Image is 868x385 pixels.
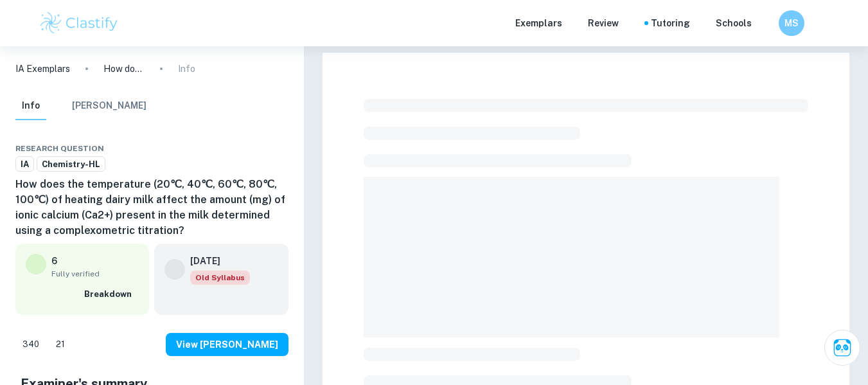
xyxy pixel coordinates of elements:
[716,16,752,30] a: Schools
[784,16,799,30] h6: MS
[166,333,288,356] button: View [PERSON_NAME]
[779,10,804,36] button: MS
[190,254,240,268] h6: [DATE]
[37,158,105,171] span: Chemistry-HL
[15,62,70,76] a: IA Exemplars
[103,62,145,76] p: How does the temperature (20℃, 40℃, 60℃, 80℃, 100℃) of heating dairy milk affect the amount (mg) ...
[72,92,146,120] button: [PERSON_NAME]
[190,271,250,285] div: Starting from the May 2025 session, the Chemistry IA requirements have changed. It's OK to refer ...
[15,334,46,355] div: Like
[252,141,263,156] div: Download
[265,141,276,156] div: Bookmark
[762,20,768,26] button: Help and Feedback
[651,16,690,30] a: Tutoring
[15,156,34,172] a: IA
[16,158,33,171] span: IA
[49,334,72,355] div: Dislike
[39,10,120,36] img: Clastify logo
[51,254,57,268] p: 6
[51,268,139,280] span: Fully verified
[15,143,104,154] span: Research question
[49,338,72,351] span: 21
[81,285,139,304] button: Breakdown
[240,141,250,156] div: Share
[15,338,46,351] span: 340
[15,177,288,238] h6: How does the temperature (20℃, 40℃, 60℃, 80℃, 100℃) of heating dairy milk affect the amount (mg) ...
[824,330,860,366] button: Ask Clai
[588,16,619,30] p: Review
[178,62,195,76] p: Info
[190,271,250,285] span: Old Syllabus
[37,156,105,172] a: Chemistry-HL
[515,16,562,30] p: Exemplars
[15,92,46,120] button: Info
[278,141,288,156] div: Report issue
